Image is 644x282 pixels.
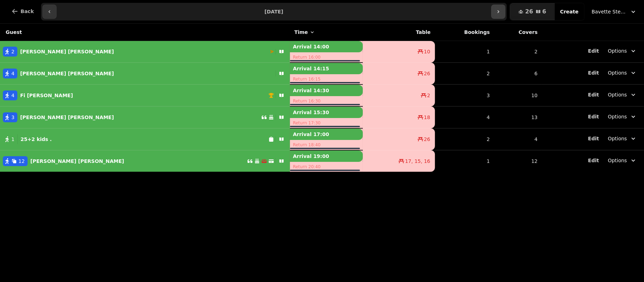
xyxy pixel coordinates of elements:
span: Time [294,29,308,36]
span: Edit [588,48,599,53]
span: Options [608,91,627,98]
button: Time [294,29,315,36]
p: Return 20:40 [290,162,363,172]
td: 12 [494,150,542,172]
button: Back [6,3,40,20]
span: Bavette Steakhouse - [PERSON_NAME] [592,8,627,15]
td: 3 [435,84,494,106]
span: Options [608,135,627,142]
span: Options [608,113,627,120]
th: Bookings [435,24,494,41]
span: 17, 15, 16 [405,158,430,165]
td: 1 [435,41,494,63]
p: [PERSON_NAME] [PERSON_NAME] [30,158,124,165]
span: Options [608,157,627,164]
td: 1 [435,150,494,172]
p: Fi [PERSON_NAME] [20,92,73,99]
span: 26 [424,136,430,143]
button: Options [604,110,641,123]
button: Edit [588,113,599,120]
p: Return 16:15 [290,74,363,84]
span: 6 [543,9,546,14]
span: Create [560,9,579,14]
p: Return 18:40 [290,140,363,150]
button: Options [604,88,641,101]
td: 2 [435,128,494,150]
td: 2 [494,41,542,63]
p: Arrival 14:15 [290,63,363,74]
button: Options [604,132,641,145]
span: 2 [11,48,14,55]
button: Edit [588,69,599,76]
span: 12 [18,158,25,165]
td: 6 [494,63,542,84]
span: 18 [424,114,430,121]
p: Arrival 17:00 [290,129,363,140]
span: 26 [424,70,430,77]
span: 26 [525,9,533,14]
p: Arrival 15:30 [290,107,363,118]
p: [PERSON_NAME] [PERSON_NAME] [20,114,114,121]
button: Create [555,3,584,20]
span: Edit [588,158,599,163]
button: Edit [588,47,599,54]
td: 2 [435,63,494,84]
p: Return 16:30 [290,96,363,106]
button: Options [604,154,641,167]
span: 4 [11,70,14,77]
th: Table [363,24,435,41]
span: Back [21,9,34,14]
td: 10 [494,84,542,106]
button: Edit [588,157,599,164]
button: Edit [588,91,599,98]
span: 2 [427,92,430,99]
th: Covers [494,24,542,41]
p: Arrival 19:00 [290,151,363,162]
span: 1 [11,136,14,143]
span: Edit [588,136,599,141]
p: [PERSON_NAME] [PERSON_NAME] [20,48,114,55]
td: 13 [494,106,542,128]
td: 4 [494,128,542,150]
button: 266 [510,3,555,20]
span: Options [608,47,627,54]
button: Options [604,45,641,57]
button: Options [604,66,641,79]
p: [PERSON_NAME] [PERSON_NAME] [20,70,114,77]
span: 4 [11,92,14,99]
p: Return 16:00 [290,52,363,62]
span: 10 [424,48,430,55]
td: 4 [435,106,494,128]
span: Edit [588,114,599,119]
button: Edit [588,135,599,142]
span: Edit [588,70,599,75]
span: 3 [11,114,14,121]
p: Arrival 14:00 [290,41,363,52]
p: Arrival 14:30 [290,85,363,96]
span: Edit [588,92,599,97]
span: Options [608,69,627,76]
p: Return 17:30 [290,118,363,128]
button: Bavette Steakhouse - [PERSON_NAME] [587,5,641,18]
p: 25+2 kids . [21,136,52,143]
